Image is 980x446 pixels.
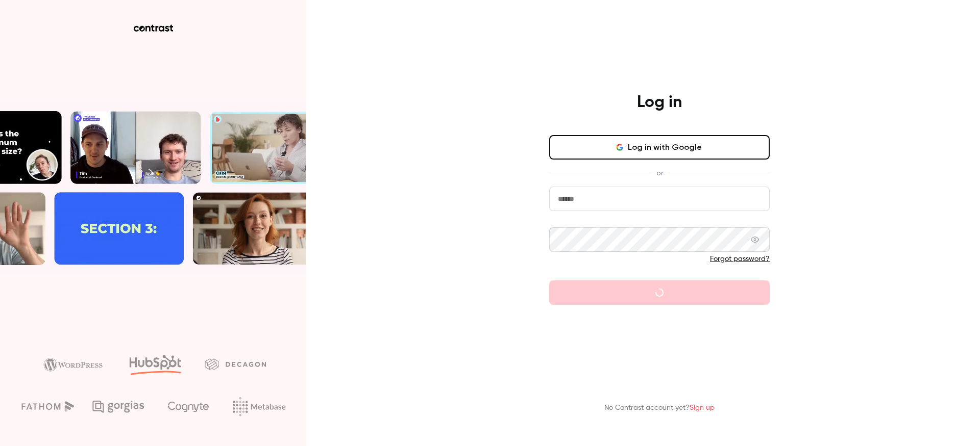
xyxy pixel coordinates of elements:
[690,404,715,411] a: Sign up
[637,92,682,113] h4: Log in
[549,135,770,160] button: Log in with Google
[651,168,668,178] span: or
[604,403,715,413] p: No Contrast account yet?
[710,255,770,263] a: Forgot password?
[205,358,266,370] img: decagon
